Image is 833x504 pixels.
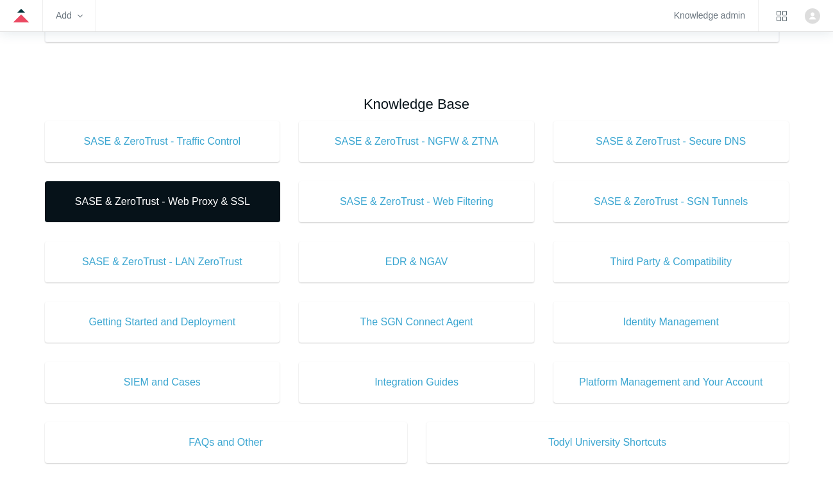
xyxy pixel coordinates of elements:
[573,254,770,270] span: Third Party & Compatibility
[674,12,745,19] a: Knowledge admin
[299,181,534,222] a: SASE & ZeroTrust - Web Filtering
[553,121,789,162] a: SASE & ZeroTrust - Secure DNS
[45,302,280,343] a: Getting Started and Deployment
[573,194,770,209] span: SASE & ZeroTrust - SGN Tunnels
[318,134,515,149] span: SASE & ZeroTrust - NGFW & ZTNA
[553,362,789,403] a: Platform Management and Your Account
[299,241,534,282] a: EDR & NGAV
[553,181,789,222] a: SASE & ZeroTrust - SGN Tunnels
[318,375,515,390] span: Integration Guides
[426,422,789,463] a: Todyl University Shortcuts
[45,121,280,162] a: SASE & ZeroTrust - Traffic Control
[64,194,261,209] span: SASE & ZeroTrust - Web Proxy & SSL
[553,302,789,343] a: Identity Management
[318,254,515,270] span: EDR & NGAV
[45,93,789,115] h2: Knowledge Base
[805,8,820,24] zd-hc-trigger: Click your profile icon to open the profile menu
[805,8,820,24] img: user avatar
[573,375,770,390] span: Platform Management and Your Account
[64,435,388,450] span: FAQs and Other
[64,134,261,149] span: SASE & ZeroTrust - Traffic Control
[446,435,770,450] span: Todyl University Shortcuts
[45,362,280,403] a: SIEM and Cases
[573,314,770,330] span: Identity Management
[45,181,280,222] a: SASE & ZeroTrust - Web Proxy & SSL
[318,194,515,209] span: SASE & ZeroTrust - Web Filtering
[45,422,407,463] a: FAQs and Other
[45,241,280,282] a: SASE & ZeroTrust - LAN ZeroTrust
[64,254,261,270] span: SASE & ZeroTrust - LAN ZeroTrust
[299,121,534,162] a: SASE & ZeroTrust - NGFW & ZTNA
[553,241,789,282] a: Third Party & Compatibility
[318,314,515,330] span: The SGN Connect Agent
[56,12,83,19] zd-hc-trigger: Add
[573,134,770,149] span: SASE & ZeroTrust - Secure DNS
[299,362,534,403] a: Integration Guides
[64,375,261,390] span: SIEM and Cases
[299,302,534,343] a: The SGN Connect Agent
[64,314,261,330] span: Getting Started and Deployment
